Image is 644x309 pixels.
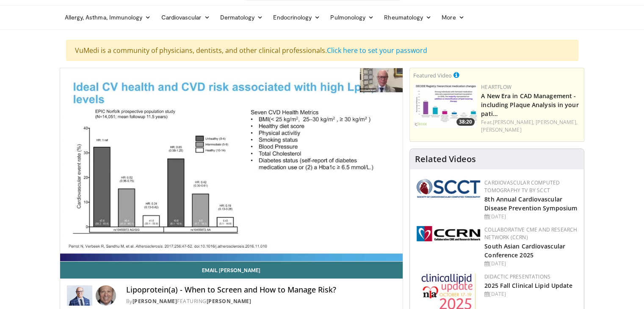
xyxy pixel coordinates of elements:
img: a04ee3ba-8487-4636-b0fb-5e8d268f3737.png.150x105_q85_autocrop_double_scale_upscale_version-0.2.png [417,226,480,241]
a: More [437,9,469,26]
div: [DATE] [484,260,577,268]
a: [PERSON_NAME], [493,119,534,126]
a: 8th Annual Cardiovascular Disease Prevention Symposium [484,195,577,212]
a: [PERSON_NAME], [536,119,577,126]
a: [PERSON_NAME] [207,298,252,305]
a: Pulmonology [325,9,379,26]
img: Dr. Robert S. Rosenson [67,285,92,306]
a: [PERSON_NAME] [133,298,177,305]
a: Endocrinology [268,9,325,26]
img: 51a70120-4f25-49cc-93a4-67582377e75f.png.150x105_q85_autocrop_double_scale_upscale_version-0.2.png [417,179,480,198]
div: [DATE] [484,290,577,298]
a: 2025 Fall Clinical Lipid Update [484,281,572,290]
h4: Related Videos [415,154,476,164]
a: Cardiovascular Computed Tomography TV by SCCT [484,179,560,194]
a: Dermatology [215,9,268,26]
a: Rheumatology [379,9,437,26]
video-js: Video Player [60,68,403,262]
h4: Lipoprotein(a) - When to Screen and How to Manage Risk? [126,285,396,295]
a: 38:20 [413,83,477,128]
a: Cardiovascular [156,9,215,26]
div: Didactic Presentations [484,273,577,281]
a: A New Era in CAD Management - including Plaque Analysis in your pati… [481,92,578,118]
a: Click here to set your password [327,46,427,55]
img: Avatar [96,285,116,306]
a: Heartflow [481,83,511,91]
a: South Asian Cardiovascular Conference 2025 [484,242,565,259]
a: Allergy, Asthma, Immunology [60,9,156,26]
div: VuMedi is a community of physicians, dentists, and other clinical professionals. [66,40,578,61]
div: By FEATURING [126,298,396,305]
a: [PERSON_NAME] [481,126,521,133]
div: Feat. [481,119,580,134]
span: 38:20 [456,118,475,126]
small: Featured Video [413,72,452,79]
div: [DATE] [484,213,577,221]
img: 738d0e2d-290f-4d89-8861-908fb8b721dc.150x105_q85_crop-smart_upscale.jpg [413,83,477,128]
a: Email [PERSON_NAME] [60,262,403,279]
a: Collaborative CME and Research Network (CCRN) [484,226,577,241]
